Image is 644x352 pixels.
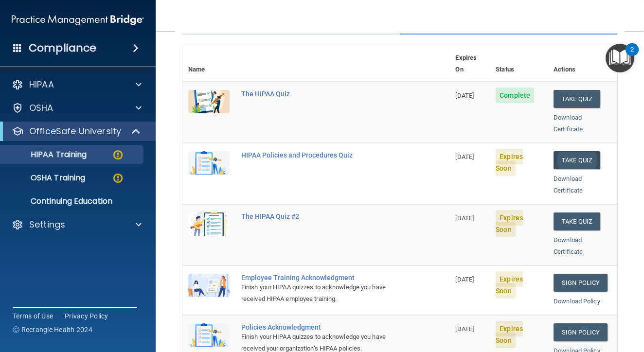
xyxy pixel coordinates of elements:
[496,210,523,237] span: Expires Soon
[554,90,600,108] button: Take Quiz
[554,151,600,169] button: Take Quiz
[554,274,608,292] a: Sign Policy
[6,196,139,206] p: Continuing Education
[241,323,401,331] div: Policies Acknowledgment
[630,50,634,62] div: 2
[12,79,142,90] a: HIPAA
[13,311,53,321] a: Terms of Use
[29,41,96,55] h4: Compliance
[29,219,65,230] p: Settings
[548,46,617,82] th: Actions
[496,88,534,103] span: Complete
[554,114,583,133] a: Download Certificate
[182,46,235,82] th: Name
[455,325,474,333] span: [DATE]
[65,311,108,321] a: Privacy Policy
[496,321,523,348] span: Expires Soon
[241,212,401,220] div: The HIPAA Quiz #2
[455,92,474,99] span: [DATE]
[449,46,490,82] th: Expires On
[112,172,124,184] img: warning-circle.0cc9ac19.png
[554,175,583,194] a: Download Certificate
[6,173,85,183] p: OSHA Training
[490,46,548,82] th: Status
[554,298,600,305] a: Download Policy
[12,102,142,114] a: OSHA
[12,10,144,30] img: PMB logo
[455,153,474,160] span: [DATE]
[241,282,401,305] div: Finish your HIPAA quizzes to acknowledge you have received HIPAA employee training.
[554,323,608,341] a: Sign Policy
[496,271,523,299] span: Expires Soon
[241,90,401,98] div: The HIPAA Quiz
[29,125,121,137] p: OfficeSafe University
[29,79,54,90] p: HIPAA
[595,293,632,330] iframe: Drift Widget Chat Controller
[13,325,92,334] span: Ⓒ Rectangle Health 2024
[29,102,54,114] p: OSHA
[496,149,523,176] span: Expires Soon
[554,236,583,255] a: Download Certificate
[455,276,474,283] span: [DATE]
[241,151,401,159] div: HIPAA Policies and Procedures Quiz
[12,125,141,137] a: OfficeSafe University
[12,219,142,230] a: Settings
[112,149,124,161] img: warning-circle.0cc9ac19.png
[6,150,87,159] p: HIPAA Training
[241,274,401,282] div: Employee Training Acknowledgment
[455,214,474,222] span: [DATE]
[606,44,634,72] button: Open Resource Center, 2 new notifications
[554,212,600,230] button: Take Quiz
